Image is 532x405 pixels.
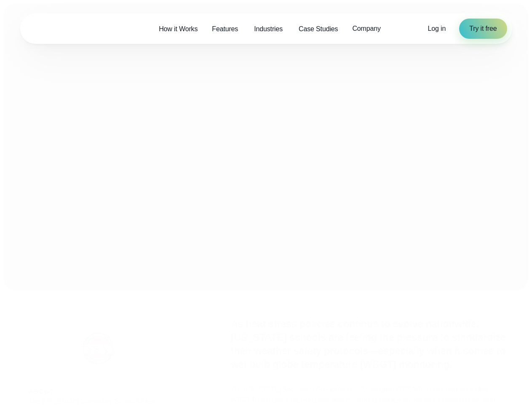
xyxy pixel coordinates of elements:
[469,24,497,34] span: Try it free
[291,20,345,38] a: Case Studies
[299,24,338,34] span: Case Studies
[212,24,238,34] span: Features
[428,24,446,34] a: Log in
[159,24,198,34] span: How it Works
[152,20,205,38] a: How it Works
[254,24,283,34] span: Industries
[352,24,380,34] span: Company
[428,25,446,32] span: Log in
[459,19,507,39] a: Try it free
